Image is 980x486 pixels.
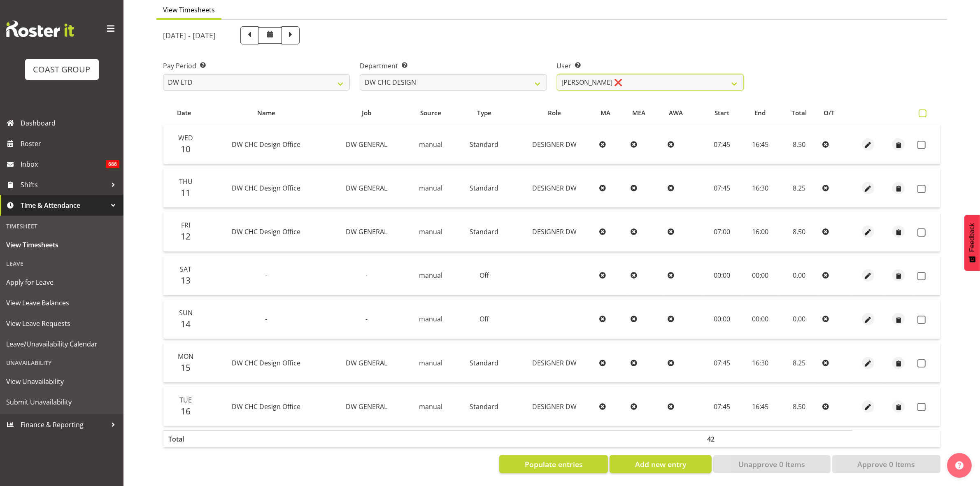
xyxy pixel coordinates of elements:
span: manual [419,358,442,367]
span: View Leave Balances [6,297,117,309]
div: Unavailability [2,354,121,371]
td: 00:00 [702,256,742,295]
span: Job [362,108,372,118]
span: Time & Attendance [21,199,107,212]
span: manual [419,402,442,411]
span: O/T [824,108,835,118]
span: View Leave Requests [6,317,117,330]
span: End [755,108,766,118]
span: View Timesheets [163,5,215,15]
td: Standard [455,343,513,383]
span: Dashboard [21,117,119,129]
span: Submit Unavailability [6,396,117,408]
span: Start [715,108,729,118]
span: MEA [632,108,645,118]
td: Off [455,300,513,339]
span: Sun [179,308,193,317]
span: 13 [181,274,191,286]
div: Leave [2,255,121,272]
a: View Unavailability [2,371,121,392]
span: DW GENERAL [346,140,388,149]
span: manual [419,140,442,149]
span: DW CHC Design Office [232,184,300,193]
span: Thu [179,177,193,186]
button: Add new entry [610,455,711,473]
span: Roster [21,137,119,150]
img: help-xxl-2.png [955,461,964,470]
span: DW CHC Design Office [232,358,300,367]
span: manual [419,271,442,280]
td: 8.50 [779,125,819,164]
span: Leave/Unavailability Calendar [6,338,117,350]
td: 16:45 [742,387,779,426]
td: 8.50 [779,387,819,426]
span: Add new entry [635,459,686,470]
span: MA [601,108,611,118]
label: User [557,61,744,71]
span: Role [548,108,561,118]
span: DW GENERAL [346,184,388,193]
span: DW GENERAL [346,358,388,367]
span: Name [257,108,275,118]
button: Approve 0 Items [832,455,940,473]
a: Apply for Leave [2,272,121,293]
span: Feedback [968,223,976,252]
td: Standard [455,168,513,208]
span: AWA [669,108,683,118]
span: View Timesheets [6,239,117,251]
span: Total [791,108,807,118]
span: Apply for Leave [6,276,117,288]
button: Unapprove 0 Items [713,455,831,473]
td: 07:45 [702,343,742,383]
a: View Leave Requests [2,313,121,334]
span: DW GENERAL [346,227,388,236]
th: Total [163,430,205,447]
span: manual [419,184,442,193]
td: 16:30 [742,168,779,208]
img: Rosterit website logo [6,21,74,37]
td: 07:00 [702,212,742,251]
span: manual [419,314,442,323]
td: 00:00 [742,256,779,295]
a: View Leave Balances [2,293,121,313]
td: 16:00 [742,212,779,251]
td: 8.25 [779,168,819,208]
a: Leave/Unavailability Calendar [2,334,121,354]
div: COAST GROUP [33,63,91,76]
span: 10 [181,143,191,155]
span: Sat [180,265,191,274]
button: Populate entries [499,455,608,473]
span: 686 [106,160,119,168]
span: 14 [181,318,191,330]
span: DW CHC Design Office [232,402,300,411]
button: Feedback - Show survey [964,215,980,271]
h5: [DATE] - [DATE] [163,31,216,40]
span: - [366,314,368,323]
span: - [366,271,368,280]
span: Inbox [21,158,106,170]
span: manual [419,227,442,236]
td: 00:00 [742,300,779,339]
td: 07:45 [702,168,742,208]
span: DESIGNER DW [532,227,577,236]
a: Submit Unavailability [2,392,121,412]
td: 00:00 [702,300,742,339]
td: 07:45 [702,125,742,164]
span: Wed [178,133,193,142]
th: 42 [702,430,742,447]
td: Off [455,256,513,295]
td: 16:30 [742,343,779,383]
span: View Unavailability [6,375,117,388]
span: DW CHC Design Office [232,227,300,236]
span: - [265,314,267,323]
td: 8.50 [779,212,819,251]
span: DESIGNER DW [532,358,577,367]
span: Fri [181,221,190,230]
td: Standard [455,387,513,426]
span: - [265,271,267,280]
span: Populate entries [525,459,583,470]
span: 12 [181,230,191,242]
td: 0.00 [779,256,819,295]
label: Pay Period [163,61,350,71]
span: Mon [178,352,193,361]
